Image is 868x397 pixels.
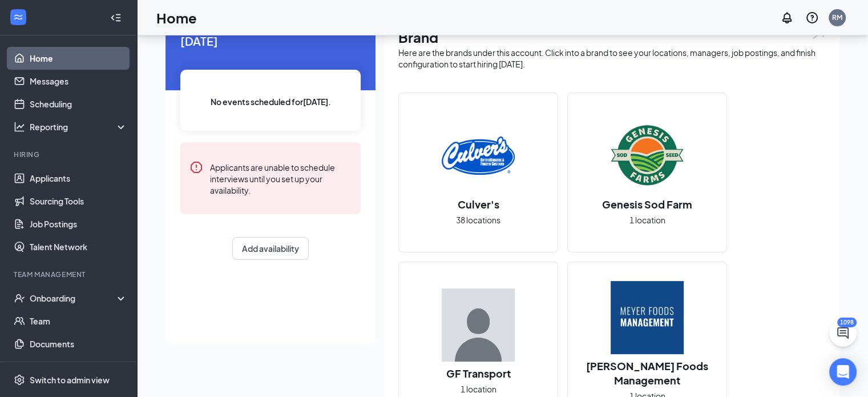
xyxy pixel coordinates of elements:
a: Scheduling [30,93,127,115]
div: Applicants are unable to schedule interviews until you set up your availability. [210,161,352,196]
button: ChatActive [829,319,857,347]
img: Genesis Sod Farm [611,119,684,193]
span: [DATE] [180,32,361,50]
a: Documents [30,332,127,355]
svg: Settings [14,374,25,386]
svg: QuestionInfo [805,11,819,25]
a: Talent Network [30,235,127,258]
div: Onboarding [30,292,118,304]
img: Meyer Foods Management [611,281,684,354]
h1: Brand [398,27,826,47]
svg: Collapse [110,12,122,23]
div: Team Management [14,270,125,279]
span: 38 locations [456,214,500,226]
a: Home [30,47,127,70]
div: Open Intercom Messenger [829,358,857,386]
div: Here are the brands under this account. Click into a brand to see your locations, managers, job p... [398,47,826,70]
svg: Error [189,161,203,174]
svg: ChatActive [836,326,850,340]
a: Messages [30,70,127,93]
h2: [PERSON_NAME] Foods Management [568,359,726,387]
div: Switch to admin view [30,374,110,386]
div: 1098 [837,318,857,327]
div: Reporting [30,121,128,133]
img: Culver's [442,119,515,193]
svg: WorkstreamLogo [13,11,24,23]
a: Job Postings [30,212,127,235]
a: Team [30,310,127,332]
button: Add availability [232,237,309,260]
h2: Genesis Sod Farm [591,197,704,211]
span: No events scheduled for [DATE] . [211,95,331,108]
span: 1 location [629,214,665,226]
span: 1 location [461,383,496,395]
h2: GF Transport [435,366,522,380]
img: GF Transport [442,288,515,362]
a: Surveys [30,355,127,378]
a: Sourcing Tools [30,190,127,212]
div: RM [832,13,842,22]
h2: Culver's [446,197,511,211]
div: Hiring [14,150,125,159]
svg: Analysis [14,121,25,133]
a: Applicants [30,167,127,190]
svg: UserCheck [14,292,25,304]
h1: Home [156,8,197,27]
svg: Notifications [780,11,794,25]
